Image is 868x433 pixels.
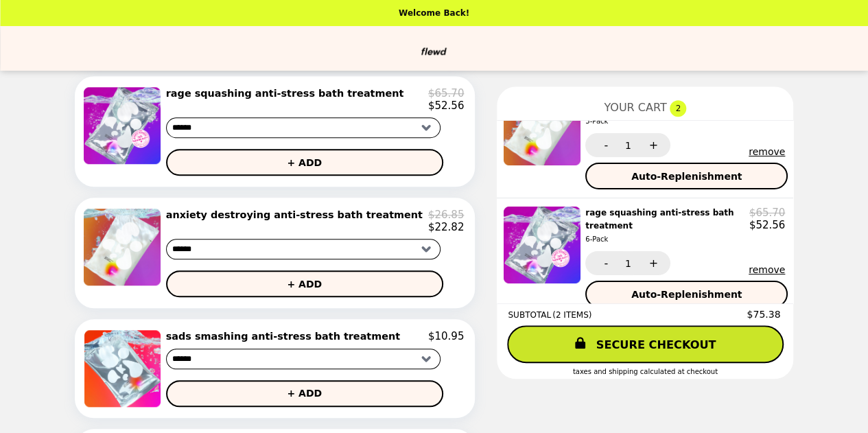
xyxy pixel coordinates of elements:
[604,101,666,114] span: YOUR CART
[508,310,552,320] span: SUBTOTAL
[585,163,788,189] button: Auto-Replenishment
[749,219,786,231] p: $52.56
[625,258,631,269] span: 1
[166,349,441,369] select: Select a product variant
[507,325,784,363] a: SECURE CHECKOUT
[585,115,744,128] div: 3-Pack
[166,380,443,407] button: + ADD
[552,310,591,320] span: ( 2 ITEMS )
[633,251,670,275] button: +
[166,87,410,100] h2: rage squashing anti-stress bath treatment
[84,87,164,164] img: rage squashing anti-stress bath treatment
[749,207,786,219] p: $65.70
[428,221,465,233] p: $22.82
[749,146,785,157] button: remove
[504,207,584,283] img: rage squashing anti-stress bath treatment
[670,100,686,117] span: 2
[428,209,465,221] p: $26.85
[585,281,788,307] button: Auto-Replenishment
[166,149,443,176] button: + ADD
[166,209,428,221] h2: anxiety destroying anti-stress bath treatment
[633,133,670,157] button: +
[749,264,785,275] button: remove
[585,207,749,246] h2: rage squashing anti-stress bath treatment
[84,330,164,406] img: sads smashing anti-stress bath treatment
[747,309,782,320] span: $75.38
[585,233,744,246] div: 6-Pack
[585,251,623,275] button: -
[428,100,465,112] p: $52.56
[166,330,406,342] h2: sads smashing anti-stress bath treatment
[504,89,584,165] img: anxiety destroying anti-stress bath treatment
[508,368,782,375] div: Taxes and Shipping calculated at checkout
[166,117,441,138] select: Select a product variant
[384,34,484,62] img: Brand Logo
[399,8,469,18] p: Welcome Back!
[166,270,443,297] button: + ADD
[428,87,465,100] p: $65.70
[84,209,164,285] img: anxiety destroying anti-stress bath treatment
[625,140,631,151] span: 1
[166,239,441,259] select: Select a product variant
[585,133,623,157] button: -
[428,330,465,342] p: $10.95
